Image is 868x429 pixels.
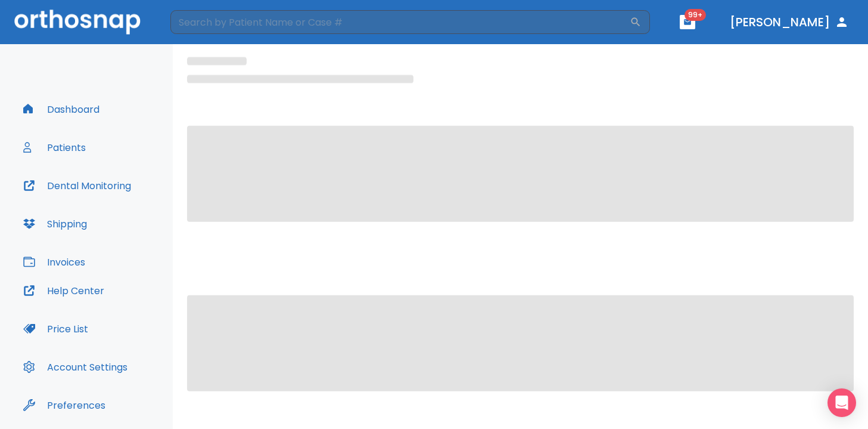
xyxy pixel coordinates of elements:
[170,10,630,34] input: Search by Patient Name or Case #
[16,391,113,419] button: Preferences
[16,209,94,238] button: Shipping
[14,10,141,34] img: Orthosnap
[827,388,856,417] div: Open Intercom Messenger
[16,248,92,276] button: Invoices
[16,276,111,305] button: Help Center
[16,314,95,343] button: Price List
[16,171,138,200] button: Dental Monitoring
[16,133,93,162] button: Patients
[16,95,107,124] button: Dashboard
[685,9,706,21] span: 99+
[16,353,135,381] button: Account Settings
[725,11,854,33] button: [PERSON_NAME]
